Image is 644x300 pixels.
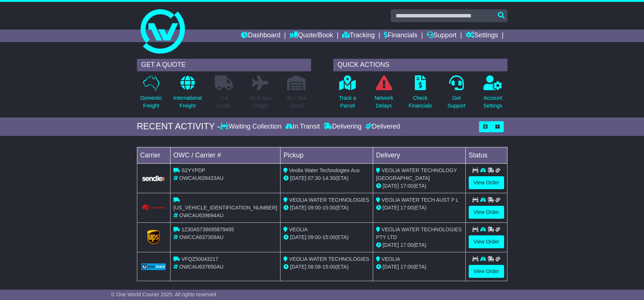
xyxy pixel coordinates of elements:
span: 09:00 [308,234,321,240]
span: [DATE] [290,205,306,211]
span: 17:00 [400,264,413,270]
span: VEOLIA WATER TECHNOLOGY [GEOGRAPHIC_DATA] [376,167,457,181]
p: Air / Sea Depot [287,94,307,110]
td: OWC / Carrier # [170,147,280,163]
div: (ETA) [376,204,462,212]
td: Delivery [373,147,465,163]
span: 17:00 [400,205,413,211]
div: In Transit [283,123,322,131]
div: QUICK ACTIONS [333,59,507,71]
div: RECENT ACTIVITY - [137,121,220,132]
span: 15:00 [323,205,335,211]
a: Track aParcel [339,75,357,114]
span: S2YYPDP [182,167,206,173]
span: © One World Courier 2025. All rights reserved. [111,292,218,297]
span: VFQZ50043217 [182,256,218,262]
span: [DATE] [290,264,306,270]
div: (ETA) [376,241,462,249]
span: 07:30 [308,175,321,181]
span: VEOLIA WATER TECHNOLOGIES [289,197,369,203]
span: 17:00 [400,183,413,189]
div: - (ETA) [283,263,370,271]
a: Support [427,30,457,42]
span: OWCCA637309AU [179,234,224,240]
a: NetworkDelays [374,75,393,114]
span: 17:00 [400,242,413,248]
span: OWCAU637650AU [179,264,224,270]
a: View Order [469,235,504,248]
img: GetCarrierServiceLogo [147,230,160,245]
span: [DATE] [383,183,399,189]
img: GetCarrierServiceLogo [141,175,166,182]
a: GetSupport [447,75,466,114]
a: Quote/Book [289,30,333,42]
a: AccountSettings [483,75,503,114]
td: Status [465,147,507,163]
p: Account Settings [483,94,502,110]
div: (ETA) [376,263,462,271]
p: Domestic Freight [140,94,162,110]
div: - (ETA) [283,174,370,182]
p: International Freight [173,94,202,110]
a: Dashboard [241,30,280,42]
div: - (ETA) [283,233,370,241]
td: Carrier [137,147,170,163]
div: (ETA) [376,182,462,190]
span: VEOLIA WATER TECHNOLOGIES PTY LTD [376,226,462,240]
span: 14:30 [323,175,335,181]
span: [US_VEHICLE_IDENTIFICATION_NUMBER] [173,205,277,211]
a: Financials [384,30,417,42]
span: [DATE] [290,234,306,240]
img: Couriers_Please.png [141,204,166,212]
p: Network Delays [374,94,393,110]
a: DomesticFreight [140,75,162,114]
span: Veolia Water Technologies Aus [289,167,359,173]
p: Full Loads [215,94,233,110]
a: View Order [469,176,504,189]
span: 15:00 [323,234,335,240]
a: Settings [466,30,498,42]
span: VEOLIA [382,256,400,262]
a: View Order [469,206,504,219]
span: VEOLIA [289,226,308,232]
p: Get Support [447,94,465,110]
a: View Order [469,265,504,278]
p: Check Financials [409,94,432,110]
span: [DATE] [383,264,399,270]
span: OWCAU639433AU [179,175,224,181]
p: Air & Sea Freight [249,94,271,110]
div: Delivered [364,123,400,131]
img: GetCarrierServiceLogo [141,263,166,270]
a: Tracking [342,30,375,42]
span: OWCAU639694AU [179,212,224,218]
span: VEOLIA WATER TECHNOLOGIES [289,256,369,262]
a: InternationalFreight [173,75,202,114]
span: VEOLIA WATER TECH AUST P L [382,197,459,203]
span: [DATE] [383,205,399,211]
div: GET A QUOTE [137,59,311,71]
div: Delivering [322,123,364,131]
span: 1Z30A5738695879495 [182,226,234,232]
div: - (ETA) [283,204,370,212]
span: 09:00 [308,205,321,211]
span: [DATE] [290,175,306,181]
td: Pickup [280,147,373,163]
span: 08:08 [308,264,321,270]
span: [DATE] [383,242,399,248]
p: Track a Parcel [339,94,356,110]
a: CheckFinancials [408,75,432,114]
span: 15:00 [323,264,335,270]
div: Waiting Collection [220,123,283,131]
